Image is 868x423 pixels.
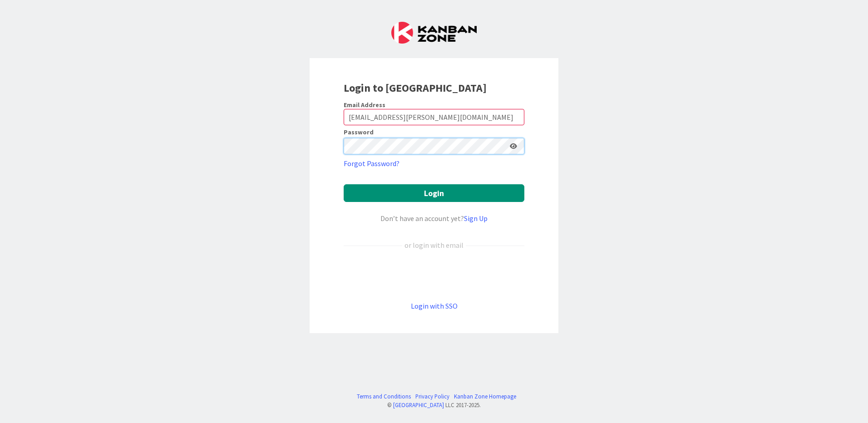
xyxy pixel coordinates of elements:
a: Sign Up [464,214,488,223]
a: [GEOGRAPHIC_DATA] [393,401,444,408]
a: Forgot Password? [344,158,399,169]
b: Login to [GEOGRAPHIC_DATA] [344,81,487,95]
div: © LLC 2017- 2025 . [352,401,516,409]
label: Email Address [344,101,385,109]
div: or login with email [402,240,466,251]
a: Privacy Policy [415,392,449,401]
img: Kanban Zone [391,22,477,44]
a: Login with SSO [411,301,458,310]
button: Login [344,184,524,202]
label: Password [344,129,374,135]
div: Don’t have an account yet? [344,213,524,224]
iframe: Botão Iniciar sessão com o Google [339,266,529,285]
a: Kanban Zone Homepage [454,392,516,401]
a: Terms and Conditions [357,392,411,401]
